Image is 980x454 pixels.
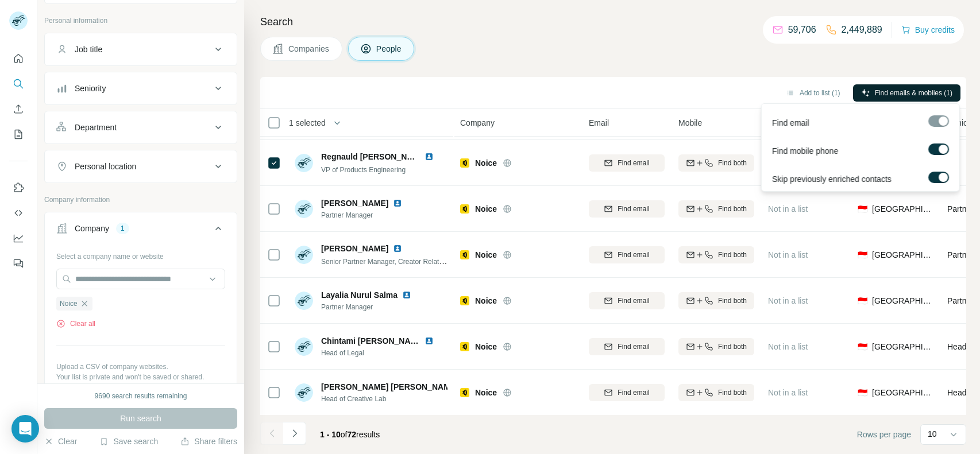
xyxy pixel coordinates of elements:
span: Find email [618,204,649,214]
img: Avatar [295,337,313,356]
span: Find email [771,117,809,129]
img: Avatar [295,246,313,264]
img: Logo of Noice [460,204,469,214]
span: Partner Manager [321,210,416,220]
span: Not in a list [768,296,808,305]
span: Companies [288,43,330,55]
span: Find both [718,158,747,168]
div: 1 [116,223,129,234]
span: Partner [947,296,974,305]
span: [PERSON_NAME] [321,197,388,209]
span: Not in a list [768,204,808,214]
span: Find email [618,387,649,398]
span: VP of Products Engineering [321,166,406,174]
img: LinkedIn logo [425,336,434,346]
button: Use Surfe on LinkedIn [9,177,28,198]
img: Avatar [295,383,313,402]
div: Personal location [75,161,136,172]
button: Department [45,114,237,141]
span: results [320,430,380,439]
span: Find email [618,342,649,352]
button: Find email [589,200,665,218]
img: LinkedIn logo [393,199,402,208]
img: LinkedIn logo [425,152,434,161]
span: [GEOGRAPHIC_DATA] [872,387,933,398]
span: Noice [475,157,497,169]
span: of [341,430,348,439]
span: Head of Legal [321,348,447,358]
span: Noice [60,298,78,309]
button: Find both [678,384,754,401]
span: Noice [475,387,497,398]
span: [PERSON_NAME] [321,243,388,254]
span: Find both [718,342,747,352]
p: Company information [44,195,237,205]
button: Feedback [9,253,28,274]
p: 2,449,889 [842,23,882,37]
button: Find emails & mobiles (1) [853,84,960,102]
button: Find both [678,246,754,263]
span: Head of Creative Lab [321,394,447,404]
span: Noice [475,341,497,352]
button: Find email [589,292,665,309]
span: Rows per page [857,429,911,440]
span: Head [947,342,966,351]
span: Find email [618,296,649,306]
span: 1 selected [289,117,326,129]
span: Not in a list [768,388,808,397]
span: [GEOGRAPHIC_DATA] [872,249,933,261]
button: Enrich CSV [9,99,28,119]
button: Company1 [45,215,237,247]
span: Noice [475,295,497,306]
button: Save search [99,436,158,447]
div: Select a company name or website [56,247,225,262]
img: Logo of Noice [460,342,469,351]
button: Find email [589,338,665,355]
span: 🇮🇩 [858,249,867,261]
span: Not in a list [768,250,808,259]
p: Personal information [44,15,237,26]
span: Noice [475,203,497,215]
button: Buy credits [901,22,955,38]
span: Chintami [PERSON_NAME] [321,336,425,346]
span: [PERSON_NAME] [PERSON_NAME] Dewi [321,381,479,393]
span: Find both [718,204,747,214]
button: Find both [678,154,754,172]
span: Noice [475,249,497,261]
button: Clear all [56,319,95,329]
p: Your list is private and won't be saved or shared. [56,372,225,382]
button: Dashboard [9,228,28,249]
button: Seniority [45,75,237,102]
button: Find email [589,384,665,401]
button: Clear [44,436,77,447]
span: Partner [947,250,974,259]
span: 🇮🇩 [858,387,867,398]
div: Job title [75,44,102,55]
button: Share filters [180,436,237,447]
span: People [376,43,403,55]
span: Senior Partner Manager, Creator Relation & Acquisition [321,257,490,266]
img: LinkedIn logo [393,244,402,253]
p: 10 [928,428,937,440]
span: Find both [718,387,747,398]
p: 59,706 [788,23,816,37]
span: [GEOGRAPHIC_DATA] [872,203,933,215]
img: Logo of Noice [460,158,469,168]
button: Search [9,73,28,94]
div: Department [75,122,117,133]
span: Find both [718,296,747,306]
span: Find email [618,158,649,168]
button: Find email [589,154,665,172]
div: Seniority [75,83,106,94]
span: Head [947,388,966,397]
span: Find email [618,250,649,260]
button: Add to list (1) [778,84,848,102]
span: Find mobile phone [771,145,838,157]
div: Open Intercom Messenger [11,415,39,443]
img: Avatar [295,154,313,172]
span: 🇮🇩 [858,203,867,215]
span: 1 - 10 [320,430,341,439]
p: Upload a CSV of company websites. [56,362,225,372]
button: Find both [678,292,754,309]
button: My lists [9,124,28,145]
